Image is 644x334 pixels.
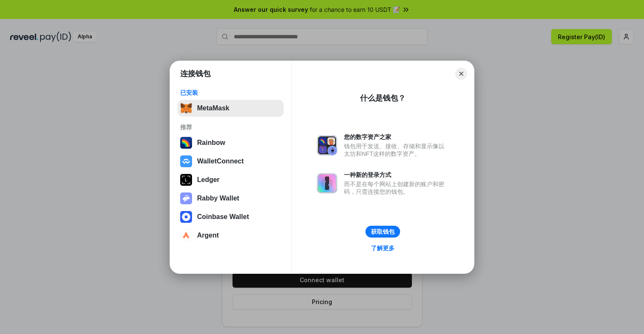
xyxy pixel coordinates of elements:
img: svg+xml,%3Csvg%20width%3D%2228%22%20height%3D%2228%22%20viewBox%3D%220%200%2028%2028%22%20fill%3D... [180,211,192,223]
div: Rabby Wallet [197,195,239,202]
button: WalletConnect [178,153,284,170]
div: 您的数字资产之家 [344,133,449,141]
img: svg+xml,%3Csvg%20width%3D%2228%22%20height%3D%2228%22%20viewBox%3D%220%200%2028%2028%22%20fill%3D... [180,155,192,167]
img: svg+xml,%3Csvg%20xmlns%3D%22http%3A%2F%2Fwww.w3.org%2F2000%2Fsvg%22%20fill%3D%22none%22%20viewBox... [317,173,337,193]
div: Ledger [197,176,219,184]
button: MetaMask [178,100,284,117]
div: 一种新的登录方式 [344,171,449,179]
img: svg+xml,%3Csvg%20xmlns%3D%22http%3A%2F%2Fwww.w3.org%2F2000%2Fsvg%22%20fill%3D%22none%22%20viewBox... [180,192,192,204]
button: Rainbow [178,134,284,151]
a: 了解更多 [366,243,400,254]
div: MetaMask [197,104,229,112]
div: 了解更多 [371,244,395,252]
img: svg+xml,%3Csvg%20width%3D%2228%22%20height%3D%2228%22%20viewBox%3D%220%200%2028%2028%22%20fill%3D... [180,230,192,241]
div: WalletConnect [197,158,244,165]
button: 获取钱包 [365,226,400,238]
button: Argent [178,227,284,244]
button: Close [455,68,467,80]
button: Ledger [178,171,284,188]
div: 而不是在每个网站上创建新的账户和密码，只需连接您的钱包。 [344,180,449,195]
div: 已安装 [180,89,281,96]
button: Rabby Wallet [178,190,284,207]
img: svg+xml,%3Csvg%20xmlns%3D%22http%3A%2F%2Fwww.w3.org%2F2000%2Fsvg%22%20width%3D%2228%22%20height%3... [180,174,192,186]
img: svg+xml,%3Csvg%20fill%3D%22none%22%20height%3D%2233%22%20viewBox%3D%220%200%2035%2033%22%20width%... [180,102,192,114]
div: Coinbase Wallet [197,213,249,221]
div: Rainbow [197,139,225,147]
div: Argent [197,232,219,239]
button: Coinbase Wallet [178,208,284,225]
div: 推荐 [180,123,281,131]
div: 什么是钱包？ [360,93,406,103]
img: svg+xml,%3Csvg%20width%3D%22120%22%20height%3D%22120%22%20viewBox%3D%220%200%20120%20120%22%20fil... [180,137,192,149]
h1: 连接钱包 [180,69,211,79]
img: svg+xml,%3Csvg%20xmlns%3D%22http%3A%2F%2Fwww.w3.org%2F2000%2Fsvg%22%20fill%3D%22none%22%20viewBox... [317,135,337,155]
div: 钱包用于发送、接收、存储和显示像以太坊和NFT这样的数字资产。 [344,142,449,158]
div: 获取钱包 [371,228,395,235]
